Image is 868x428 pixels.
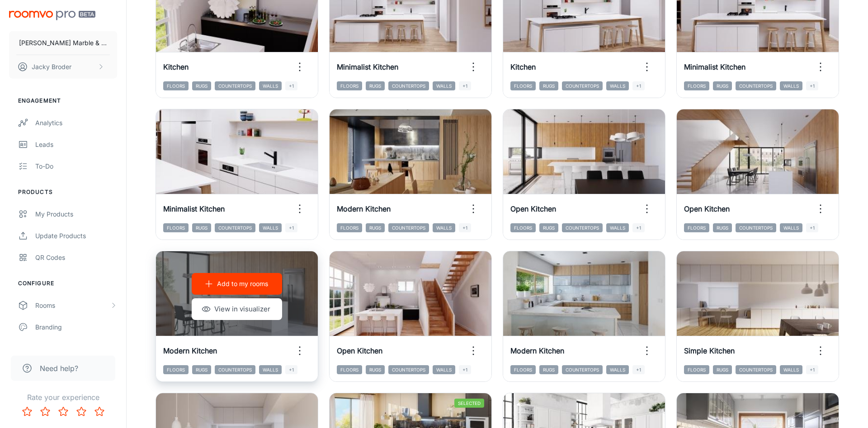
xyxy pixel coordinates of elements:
[217,279,268,289] p: Add to my rooms
[539,223,558,232] span: Rugs
[90,403,108,421] button: Rate 5 star
[337,345,382,356] h6: Open Kitchen
[366,223,385,232] span: Rugs
[388,81,429,90] span: Countertops
[215,365,255,374] span: Countertops
[459,223,471,232] span: +1
[510,81,536,90] span: Floors
[780,81,802,90] span: Walls
[9,55,117,79] button: Jacky Broder
[163,365,189,374] span: Floors
[35,322,117,332] div: Branding
[163,203,225,214] h6: Minimalist Kitchen
[562,223,603,232] span: Countertops
[684,81,709,90] span: Floors
[9,31,117,55] button: [PERSON_NAME] Marble & Stone
[632,223,645,232] span: +1
[259,365,282,374] span: Walls
[539,81,558,90] span: Rugs
[259,81,282,90] span: Walls
[433,223,455,232] span: Walls
[736,223,776,232] span: Countertops
[285,81,297,90] span: +1
[35,118,117,128] div: Analytics
[163,81,189,90] span: Floors
[684,223,709,232] span: Floors
[36,403,54,421] button: Rate 2 star
[510,61,536,72] h6: Kitchen
[562,81,603,90] span: Countertops
[806,81,818,90] span: +1
[54,403,72,421] button: Rate 3 star
[35,140,117,150] div: Leads
[337,223,362,232] span: Floors
[337,81,362,90] span: Floors
[780,365,802,374] span: Walls
[192,223,211,232] span: Rugs
[632,365,645,374] span: +1
[510,223,536,232] span: Floors
[18,403,36,421] button: Rate 1 star
[454,399,484,408] span: Selected
[366,365,385,374] span: Rugs
[192,273,282,295] button: Add to my rooms
[259,223,282,232] span: Walls
[510,203,556,214] h6: Open Kitchen
[684,345,735,356] h6: Simple Kitchen
[459,365,471,374] span: +1
[285,223,297,232] span: +1
[459,81,471,90] span: +1
[163,61,189,72] h6: Kitchen
[684,365,709,374] span: Floors
[9,11,95,20] img: Roomvo PRO Beta
[35,301,110,310] div: Rooms
[713,81,732,90] span: Rugs
[713,223,732,232] span: Rugs
[337,61,398,72] h6: Minimalist Kitchen
[806,365,818,374] span: +1
[163,223,189,232] span: Floors
[510,345,564,356] h6: Modern Kitchen
[40,363,78,374] span: Need help?
[684,203,730,214] h6: Open Kitchen
[606,223,629,232] span: Walls
[32,62,71,72] p: Jacky Broder
[366,81,385,90] span: Rugs
[539,365,558,374] span: Rugs
[35,161,117,171] div: To-do
[163,345,217,356] h6: Modern Kitchen
[215,223,255,232] span: Countertops
[192,81,211,90] span: Rugs
[736,365,776,374] span: Countertops
[780,223,802,232] span: Walls
[606,81,629,90] span: Walls
[35,209,117,219] div: My Products
[562,365,603,374] span: Countertops
[388,365,429,374] span: Countertops
[632,81,645,90] span: +1
[35,253,117,263] div: QR Codes
[192,298,282,320] button: View in visualizer
[806,223,818,232] span: +1
[433,365,455,374] span: Walls
[337,365,362,374] span: Floors
[72,403,90,421] button: Rate 4 star
[388,223,429,232] span: Countertops
[19,38,107,48] p: [PERSON_NAME] Marble & Stone
[433,81,455,90] span: Walls
[736,81,776,90] span: Countertops
[7,392,119,403] p: Rate your experience
[35,231,117,241] div: Update Products
[606,365,629,374] span: Walls
[684,61,745,72] h6: Minimalist Kitchen
[337,203,391,214] h6: Modern Kitchen
[192,365,211,374] span: Rugs
[285,365,297,374] span: +1
[510,365,536,374] span: Floors
[215,81,255,90] span: Countertops
[35,344,117,354] div: Texts
[713,365,732,374] span: Rugs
